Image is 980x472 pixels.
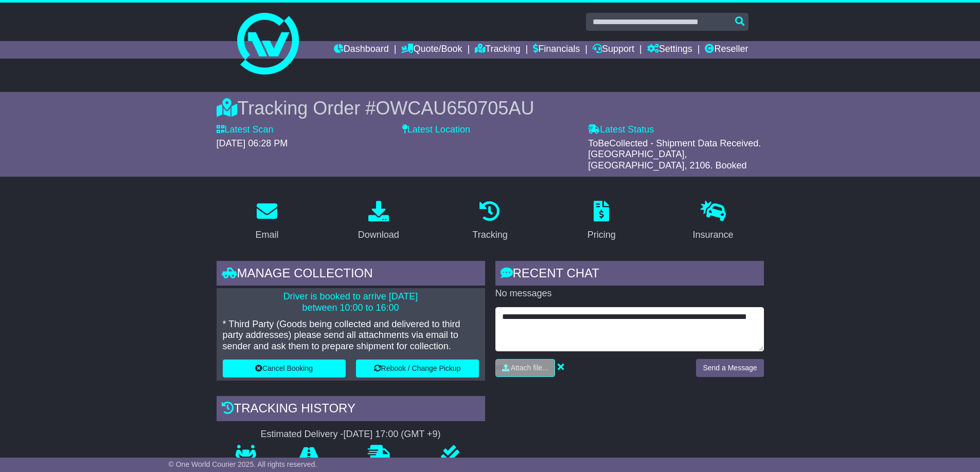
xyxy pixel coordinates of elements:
[475,41,520,59] a: Tracking
[351,197,406,246] a: Download
[223,319,479,352] p: * Third Party (Goods being collected and delivered to third party addresses) please send all atta...
[169,460,317,468] span: © One World Courier 2025. All rights reserved.
[466,197,514,246] a: Tracking
[472,228,507,242] div: Tracking
[533,41,580,59] a: Financials
[581,197,622,246] a: Pricing
[217,396,485,424] div: Tracking history
[223,360,346,377] button: Cancel Booking
[217,138,288,148] span: [DATE] 06:28 PM
[495,261,764,289] div: RECENT CHAT
[647,41,692,59] a: Settings
[495,288,764,299] p: No messages
[402,124,470,136] label: Latest Location
[356,360,479,377] button: Rebook / Change Pickup
[344,429,441,440] div: [DATE] 17:00 (GMT +9)
[248,197,285,246] a: Email
[376,98,534,119] span: OWCAU650705AU
[686,197,740,246] a: Insurance
[217,261,485,289] div: Manage collection
[255,228,278,242] div: Email
[593,41,634,59] a: Support
[217,97,764,119] div: Tracking Order #
[587,228,616,242] div: Pricing
[588,124,654,136] label: Latest Status
[223,291,479,313] p: Driver is booked to arrive [DATE] between 10:00 to 16:00
[217,429,485,440] div: Estimated Delivery -
[588,138,761,171] span: ToBeCollected - Shipment Data Received. [GEOGRAPHIC_DATA], [GEOGRAPHIC_DATA], 2106. Booked
[696,359,763,377] button: Send a Message
[217,124,274,136] label: Latest Scan
[401,41,462,59] a: Quote/Book
[358,228,399,242] div: Download
[334,41,389,59] a: Dashboard
[693,228,734,242] div: Insurance
[705,41,748,59] a: Reseller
